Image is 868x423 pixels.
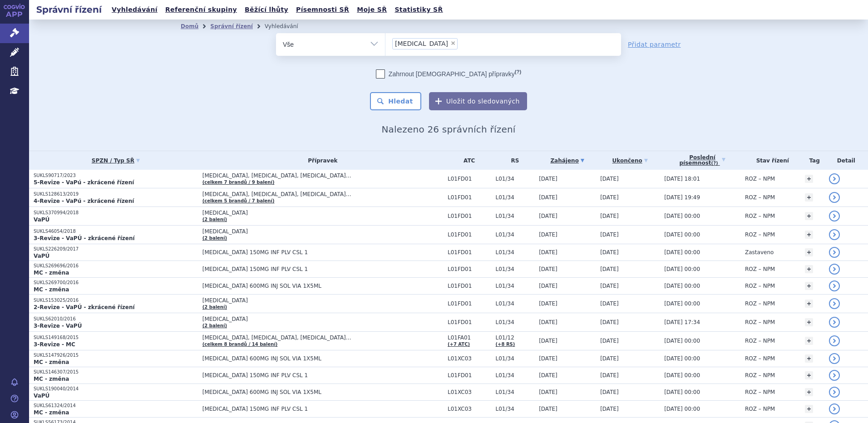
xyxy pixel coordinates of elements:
[664,266,700,272] span: [DATE] 00:00
[829,317,840,328] a: detail
[600,389,619,395] span: [DATE]
[202,249,429,256] span: [MEDICAL_DATA] 150MG INF PLV CSL 1
[34,228,198,235] p: SUKLS46054/2018
[600,266,619,272] span: [DATE]
[448,406,491,412] span: L01XC03
[805,248,813,256] a: +
[34,409,69,416] strong: MC - změna
[496,372,535,379] span: L01/34
[515,69,521,75] abbr: (?)
[664,249,700,256] span: [DATE] 00:00
[805,318,813,326] a: +
[805,231,813,239] a: +
[539,194,557,201] span: [DATE]
[539,249,557,256] span: [DATE]
[202,355,429,362] span: [MEDICAL_DATA] 600MG INJ SOL VIA 1X5ML
[202,389,429,395] span: [MEDICAL_DATA] 600MG INJ SOL VIA 1X5ML
[745,319,775,325] span: ROZ – NPM
[496,194,535,201] span: L01/34
[202,217,227,222] a: (2 balení)
[34,304,135,310] strong: 2-Revize - VaPÚ - zkrácené řízení
[600,249,619,256] span: [DATE]
[664,283,700,289] span: [DATE] 00:00
[34,154,198,167] a: SPZN / Typ SŘ
[600,176,619,182] span: [DATE]
[539,372,557,379] span: [DATE]
[805,371,813,379] a: +
[448,266,491,272] span: L01FD01
[293,4,352,16] a: Písemnosti SŘ
[448,231,491,238] span: L01FD01
[34,297,198,304] p: SUKLS153025/2016
[805,405,813,413] a: +
[265,20,310,33] li: Vyhledávání
[745,231,775,238] span: ROZ – NPM
[448,389,491,395] span: L01XC03
[202,406,429,412] span: [MEDICAL_DATA] 150MG INF PLV CSL 1
[539,338,557,344] span: [DATE]
[600,338,619,344] span: [DATE]
[34,270,69,276] strong: MC - změna
[664,213,700,219] span: [DATE] 00:00
[202,334,429,341] span: [MEDICAL_DATA], [MEDICAL_DATA], [MEDICAL_DATA]…
[829,353,840,364] a: detail
[34,198,134,204] strong: 4-Revize - VaPú - zkrácené řízení
[34,191,198,197] p: SUKLS128613/2019
[745,266,775,272] span: ROZ – NPM
[202,316,429,322] span: [MEDICAL_DATA]
[163,4,240,16] a: Referenční skupiny
[745,372,775,379] span: ROZ – NPM
[664,300,700,307] span: [DATE] 00:00
[448,249,491,256] span: L01FD01
[202,297,429,304] span: [MEDICAL_DATA]
[202,323,227,328] a: (2 balení)
[740,151,800,170] th: Stav řízení
[711,161,718,166] abbr: (?)
[34,323,82,329] strong: 3-Revize - VaPÚ
[448,355,491,362] span: L01XC03
[395,40,448,47] span: [MEDICAL_DATA]
[354,4,390,16] a: Moje SŘ
[448,319,491,325] span: L01FD01
[805,282,813,290] a: +
[496,319,535,325] span: L01/34
[448,194,491,201] span: L01FD01
[448,213,491,219] span: L01FD01
[829,173,840,184] a: detail
[443,151,491,170] th: ATC
[829,370,840,381] a: detail
[664,389,700,395] span: [DATE] 00:00
[539,355,557,362] span: [DATE]
[34,280,198,286] p: SUKLS269700/2016
[429,92,527,110] button: Uložit do sledovaných
[202,228,429,235] span: [MEDICAL_DATA]
[242,4,291,16] a: Běžící lhůty
[805,265,813,273] a: +
[34,376,69,382] strong: MC - změna
[202,180,275,185] a: (celkem 7 brandů / 9 balení)
[539,319,557,325] span: [DATE]
[181,23,198,30] a: Domů
[664,319,700,325] span: [DATE] 17:34
[109,4,160,16] a: Vyhledávání
[664,338,700,344] span: [DATE] 00:00
[496,300,535,307] span: L01/34
[496,249,535,256] span: L01/34
[448,342,470,347] a: (+7 ATC)
[745,176,775,182] span: ROZ – NPM
[600,283,619,289] span: [DATE]
[34,369,198,375] p: SUKLS146307/2015
[539,283,557,289] span: [DATE]
[34,352,198,359] p: SUKLS147926/2015
[496,283,535,289] span: L01/34
[496,334,535,341] span: L01/12
[745,338,775,344] span: ROZ – NPM
[491,151,535,170] th: RS
[829,247,840,258] a: detail
[600,406,619,412] span: [DATE]
[539,266,557,272] span: [DATE]
[448,372,491,379] span: L01FD01
[600,319,619,325] span: [DATE]
[460,38,465,49] input: [MEDICAL_DATA]
[829,387,840,398] a: detail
